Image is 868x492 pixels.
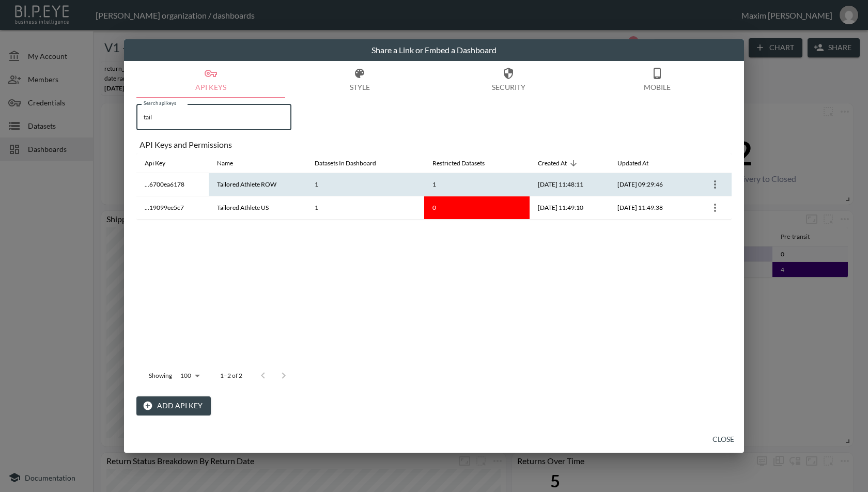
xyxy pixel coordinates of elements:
[609,196,689,220] th: 2025-02-07, 11:49:38
[583,61,732,98] button: Mobile
[306,173,424,196] th: 1
[617,157,662,170] span: Updated At
[707,430,740,449] button: Close
[217,157,233,170] div: Name
[617,157,648,170] div: Updated At
[145,157,165,170] div: Api Key
[136,61,285,98] button: API Keys
[145,157,179,170] span: Api Key
[306,196,424,220] th: 1
[220,371,242,380] p: 1–2 of 2
[538,157,567,170] div: Created At
[689,196,732,220] th: {"key":null,"ref":null,"props":{"row":{"id":"75faced5-0b52-4ac6-af6a-a31f12aa7f25","apiKey":"...1...
[136,396,211,416] button: Add API Key
[136,196,209,220] th: ...19099ee5c7
[209,173,306,196] th: Tailored Athlete ROW
[144,100,176,106] label: Search api keys
[434,61,583,98] button: Security
[530,173,609,196] th: 2025-02-07, 11:48:11
[315,157,376,170] div: Datasets In Dashboard
[689,173,732,196] th: {"key":null,"ref":null,"props":{"row":{"id":"2c0bfe64-7e7d-491f-a440-c959e37ac3f2","apiKey":"...6...
[707,176,723,193] button: more
[424,196,530,220] th: 0
[176,369,204,382] div: 100
[530,196,609,220] th: 2025-02-07, 11:49:10
[538,157,580,170] span: Created At
[209,196,306,220] th: Tailored Athlete US
[707,199,723,216] button: more
[149,371,172,380] p: Showing
[424,173,530,196] th: 1
[124,39,744,61] h2: Share a Link or Embed a Dashboard
[139,140,732,149] div: API Keys and Permissions
[136,173,209,196] th: ...6700ea6178
[432,157,498,170] span: Restricted Datasets
[217,157,246,170] span: Name
[285,61,434,98] button: Style
[315,157,390,170] span: Datasets In Dashboard
[609,173,689,196] th: 2025-08-21, 09:29:46
[432,157,485,170] div: Restricted Datasets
